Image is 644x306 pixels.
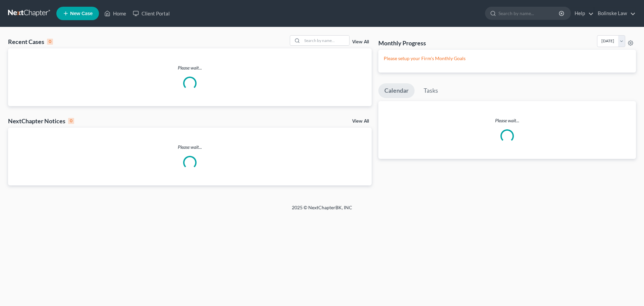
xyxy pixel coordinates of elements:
p: Please wait... [378,117,636,124]
p: Please wait... [8,144,372,150]
a: Tasks [418,83,444,98]
span: New Case [70,11,93,16]
h3: Monthly Progress [378,39,426,47]
div: 2025 © NextChapterBK, INC [131,204,513,216]
p: Please wait... [8,64,372,71]
input: Search by name... [302,36,349,45]
a: Home [101,7,129,19]
a: View All [352,40,369,44]
input: Search by name... [498,7,560,19]
a: Client Portal [129,7,173,19]
a: Bolinske Law [594,7,636,19]
a: Calendar [378,83,415,98]
div: NextChapter Notices [8,117,74,125]
a: Help [571,7,594,19]
div: 0 [68,118,74,124]
a: View All [352,119,369,124]
p: Please setup your Firm's Monthly Goals [384,55,631,62]
div: 0 [47,39,53,45]
div: Recent Cases [8,38,53,46]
